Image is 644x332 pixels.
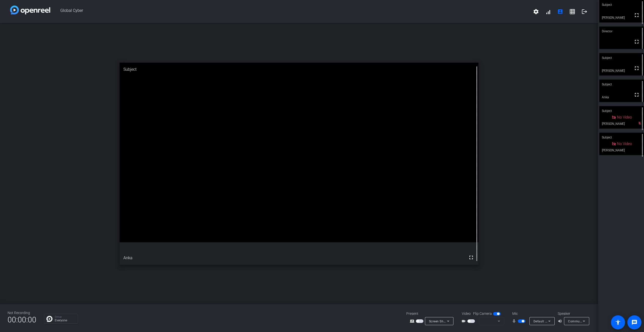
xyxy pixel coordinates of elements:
mat-icon: fullscreen [634,65,640,71]
div: Subject [599,53,644,63]
mat-icon: mic_none [512,318,518,324]
div: Mic [507,311,558,316]
span: 00:00:00 [8,314,36,326]
mat-icon: settings [533,9,539,15]
div: Not Recording [8,310,36,316]
mat-icon: grid_on [569,9,575,15]
img: white-gradient.svg [10,6,50,14]
mat-icon: screen_share_outline [410,318,416,324]
mat-icon: videocam_outline [461,318,467,324]
div: Director [599,27,644,36]
span: No Video [617,115,632,120]
span: Flip Camera [473,311,492,316]
span: Screen Sharing [429,319,451,323]
mat-icon: fullscreen [634,12,640,18]
div: Present [406,311,457,316]
mat-icon: accessibility [615,319,621,325]
mat-icon: account_box [557,9,563,15]
mat-icon: fullscreen [468,254,474,260]
button: signal_cellular_alt [542,6,554,18]
mat-icon: fullscreen [634,92,640,98]
span: Video [462,311,471,316]
span: Default - Headset Microphone (Poly BT700) (047f:02e6) [533,319,616,323]
mat-icon: fullscreen [634,39,640,45]
span: No Video [617,141,632,146]
div: Speaker [558,311,588,316]
img: Chat Icon [46,316,52,322]
div: Subject [599,133,644,142]
mat-icon: logout [581,9,587,15]
div: Subject [599,80,644,89]
div: Subject [120,63,478,76]
p: Group [55,316,75,318]
span: Global Cyber [50,6,530,18]
div: Subject [599,106,644,116]
mat-icon: message [631,319,637,325]
mat-icon: volume_up [558,318,564,324]
p: Everyone [55,319,75,322]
